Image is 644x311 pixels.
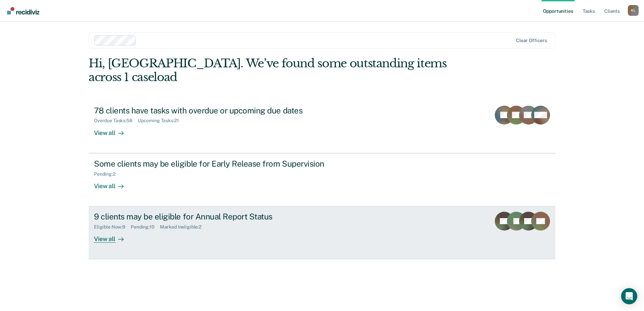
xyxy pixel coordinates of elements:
[131,224,160,230] div: Pending : 10
[89,206,555,259] a: 9 clients may be eligible for Annual Report StatusEligible Now:9Pending:10Marked Ineligible:2View...
[94,171,121,177] div: Pending : 2
[94,224,131,230] div: Eligible Now : 9
[516,38,547,43] div: Clear officers
[94,159,330,169] div: Some clients may be eligible for Early Release from Supervision
[89,57,462,84] div: Hi, [GEOGRAPHIC_DATA]. We’ve found some outstanding items across 1 caseload
[94,212,330,221] div: 9 clients may be eligible for Annual Report Status
[628,5,639,16] div: R L
[94,124,132,137] div: View all
[94,106,330,115] div: 78 clients have tasks with overdue or upcoming due dates
[94,177,132,190] div: View all
[138,118,184,124] div: Upcoming Tasks : 21
[94,230,132,243] div: View all
[89,100,555,153] a: 78 clients have tasks with overdue or upcoming due datesOverdue Tasks:58Upcoming Tasks:21View all
[89,153,555,206] a: Some clients may be eligible for Early Release from SupervisionPending:2View all
[628,5,639,16] button: Profile dropdown button
[160,224,207,230] div: Marked Ineligible : 2
[94,118,138,124] div: Overdue Tasks : 58
[621,288,637,304] div: Open Intercom Messenger
[7,7,39,14] img: Recidiviz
